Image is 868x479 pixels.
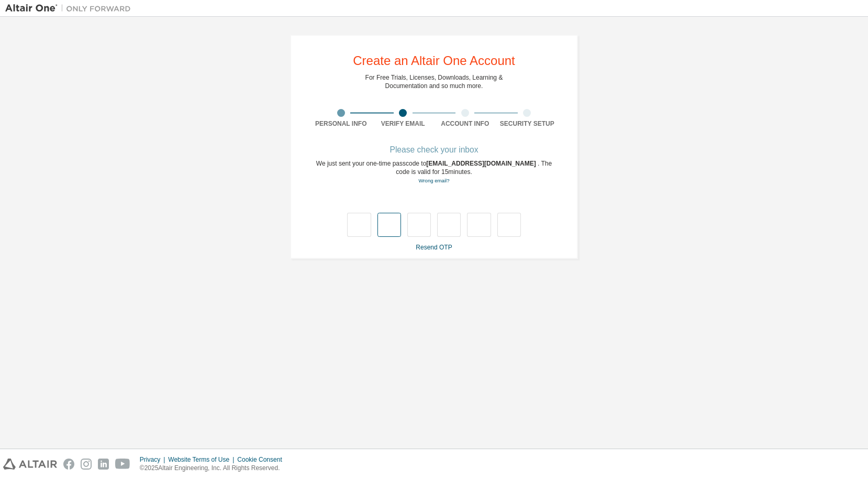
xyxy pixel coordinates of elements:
div: Cookie Consent [237,455,288,464]
img: altair_logo.svg [3,459,57,470]
div: Account Info [434,119,496,128]
p: © 2025 Altair Engineering, Inc. All Rights Reserved. [140,464,288,473]
img: facebook.svg [63,459,74,470]
img: linkedin.svg [98,459,109,470]
span: [EMAIL_ADDRESS][DOMAIN_NAME] [426,160,538,167]
div: For Free Trials, Licenses, Downloads, Learning & Documentation and so much more. [365,73,503,90]
div: Privacy [140,455,168,464]
a: Resend OTP [416,244,452,251]
div: Create an Altair One Account [353,55,515,67]
div: Security Setup [496,119,559,128]
div: We just sent your one-time passcode to . The code is valid for 15 minutes. [310,159,558,185]
div: Website Terms of Use [168,455,237,464]
img: Altair One [5,3,136,14]
img: instagram.svg [81,459,92,470]
a: Go back to the registration form [418,178,449,183]
div: Please check your inbox [310,147,558,153]
div: Personal Info [310,119,372,128]
div: Verify Email [372,119,435,128]
img: youtube.svg [115,459,130,470]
